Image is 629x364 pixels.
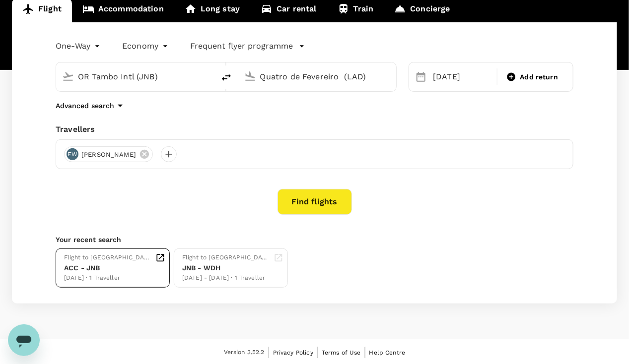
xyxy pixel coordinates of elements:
[182,263,270,273] div: JNB - WDH
[182,253,270,263] div: Flight to [GEOGRAPHIC_DATA]
[56,123,573,135] div: Travellers
[278,189,352,215] button: Find flights
[322,349,361,356] span: Terms of Use
[389,75,391,77] button: Open
[64,273,151,283] div: [DATE] · 1 Traveller
[67,148,78,160] div: EW
[56,100,126,112] button: Advanced search
[273,349,313,356] span: Privacy Policy
[520,72,559,82] span: Add return
[429,67,494,87] div: [DATE]
[369,347,406,358] a: Help Centre
[208,75,210,77] button: Open
[190,40,293,52] p: Frequent flyer programme
[64,253,151,263] div: Flight to [GEOGRAPHIC_DATA]
[190,40,305,52] button: Frequent flyer programme
[78,69,194,84] input: Depart from
[182,273,270,283] div: [DATE] - [DATE] · 1 Traveller
[122,38,170,54] div: Economy
[56,38,102,54] div: One-Way
[224,348,265,358] span: Version 3.52.2
[56,235,573,244] p: Your recent search
[369,349,406,356] span: Help Centre
[322,347,361,358] a: Terms of Use
[260,69,376,84] input: Going to
[273,347,313,358] a: Privacy Policy
[64,263,151,273] div: ACC - JNB
[75,150,142,160] span: [PERSON_NAME]
[64,146,153,162] div: EW[PERSON_NAME]
[214,65,238,89] button: delete
[8,324,40,356] iframe: Button to launch messaging window
[56,101,114,111] p: Advanced search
